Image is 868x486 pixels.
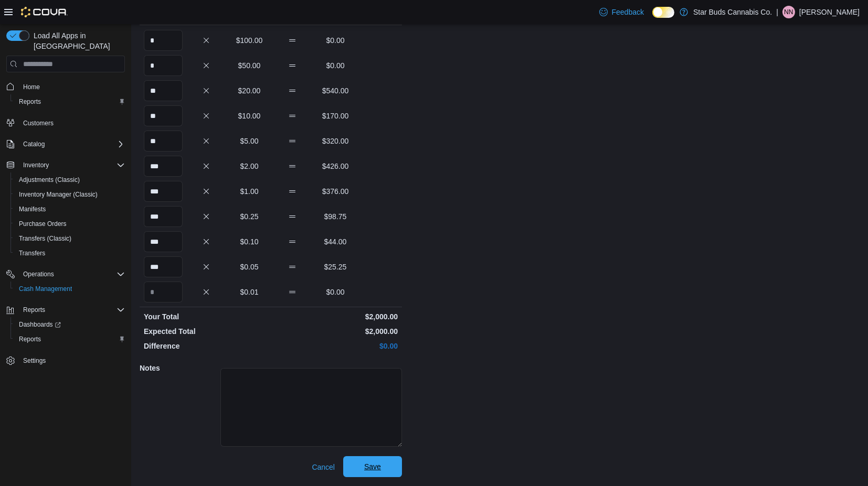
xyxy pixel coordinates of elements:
span: Purchase Orders [15,218,125,230]
button: Transfers (Classic) [10,231,129,246]
span: Settings [23,357,46,365]
button: Cash Management [10,282,129,296]
button: Reports [2,303,129,317]
p: $0.05 [230,262,269,272]
button: Inventory [19,159,53,171]
button: Inventory [2,158,129,172]
span: Manifests [19,205,46,213]
button: Home [2,79,129,94]
span: Save [364,461,381,472]
p: $98.75 [316,211,355,222]
a: Reports [15,95,45,108]
input: Quantity [144,30,183,51]
span: Cash Management [15,283,125,295]
span: Transfers (Classic) [19,234,71,243]
a: Dashboards [10,317,129,332]
a: Manifests [15,203,50,215]
a: Cash Management [15,283,76,295]
p: [PERSON_NAME] [799,6,860,18]
p: $540.00 [316,85,355,96]
button: Settings [2,353,129,368]
button: Catalog [19,138,49,150]
nav: Complex example [6,74,125,395]
p: $0.00 [316,60,355,71]
p: Your Total [144,311,269,322]
span: Catalog [23,140,45,148]
span: Settings [19,354,125,367]
p: $426.00 [316,161,355,171]
button: Reports [10,94,129,109]
h5: Notes [140,358,218,379]
p: Difference [144,341,269,351]
p: $376.00 [316,186,355,197]
img: Cova [21,7,68,17]
p: $50.00 [230,60,269,71]
span: Dark Mode [652,18,653,18]
p: $320.00 [316,136,355,146]
input: Quantity [144,181,183,202]
p: Star Buds Cannabis Co. [693,6,772,18]
a: Customers [19,117,58,129]
button: Transfers [10,246,129,261]
span: Inventory Manager (Classic) [19,190,98,199]
span: Purchase Orders [19,220,67,228]
p: $20.00 [230,85,269,96]
p: $25.25 [316,262,355,272]
p: $0.01 [230,287,269,297]
span: Cancel [312,462,335,472]
a: Transfers [15,247,49,260]
span: Reports [15,95,125,108]
span: Operations [23,270,54,278]
input: Quantity [144,282,183,303]
button: Reports [10,332,129,347]
input: Quantity [144,55,183,76]
span: Dashboards [19,320,61,329]
p: $2.00 [230,161,269,171]
button: Customers [2,115,129,131]
a: Reports [15,333,45,345]
span: Transfers [15,247,125,260]
span: Reports [23,306,45,314]
p: $2,000.00 [273,326,398,337]
span: Customers [23,119,54,127]
p: $0.00 [316,287,355,297]
p: $10.00 [230,111,269,121]
span: Dashboards [15,318,125,331]
p: $0.25 [230,211,269,222]
button: Operations [19,268,58,280]
span: Customers [19,116,125,129]
span: Adjustments (Classic) [19,176,80,184]
span: Operations [19,268,125,280]
p: $0.10 [230,236,269,247]
span: Home [23,83,40,91]
button: Inventory Manager (Classic) [10,187,129,202]
span: Reports [19,335,41,343]
span: Reports [15,333,125,345]
span: Inventory [23,161,49,169]
a: Inventory Manager (Classic) [15,188,102,201]
button: Catalog [2,137,129,152]
p: Expected Total [144,326,269,337]
span: Transfers [19,249,45,257]
span: NN [784,6,793,18]
span: Inventory Manager (Classic) [15,188,125,201]
a: Settings [19,354,50,367]
a: Dashboards [15,318,65,331]
input: Quantity [144,105,183,126]
span: Manifests [15,203,125,215]
input: Quantity [144,80,183,101]
input: Quantity [144,156,183,177]
a: Home [19,81,44,93]
button: Adjustments (Classic) [10,172,129,187]
a: Adjustments (Classic) [15,174,84,186]
span: Reports [19,98,41,106]
button: Manifests [10,202,129,217]
span: Catalog [19,138,125,150]
span: Feedback [612,7,644,17]
div: Nickolas Nixon [782,6,795,18]
input: Quantity [144,206,183,227]
span: Reports [19,304,125,316]
p: $2,000.00 [273,311,398,322]
p: $1.00 [230,186,269,197]
a: Feedback [595,2,648,23]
